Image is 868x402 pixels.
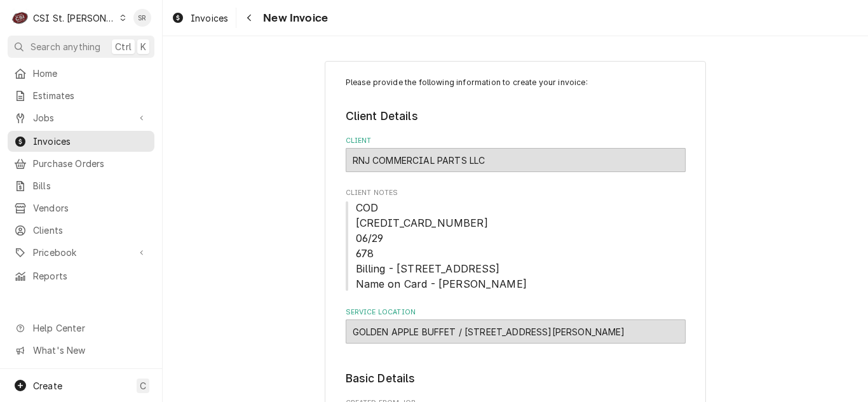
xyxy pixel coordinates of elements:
div: GOLDEN APPLE BUFFET / 3801 Mexico Rd, St Charles, MO 63303 [346,319,686,344]
a: Home [8,63,154,84]
span: Pricebook [33,246,129,259]
span: Ctrl [115,40,132,53]
span: Client Notes [346,188,686,198]
a: Invoices [8,131,154,152]
legend: Client Details [346,108,686,124]
span: Estimates [33,89,148,102]
div: RNJ COMMERCIAL PARTS LLC [346,148,686,172]
span: Client Notes [346,200,686,291]
a: Clients [8,220,154,241]
span: Bills [33,179,148,192]
span: Create [33,380,62,391]
span: New Invoice [259,10,328,27]
span: Vendors [33,201,148,215]
span: Home [33,67,148,80]
span: Invoices [33,135,148,148]
span: Purchase Orders [33,157,148,170]
div: CSI St. Louis's Avatar [11,9,29,27]
button: Navigate back [239,8,259,28]
div: Stephani Roth's Avatar [133,9,151,27]
label: Client [346,136,686,146]
span: Search anything [31,40,100,53]
span: Invoices [191,11,228,25]
a: Purchase Orders [8,153,154,174]
a: Go to Pricebook [8,242,154,263]
a: Vendors [8,198,154,218]
span: C [140,379,146,392]
span: Help Center [33,321,147,335]
div: CSI St. [PERSON_NAME] [33,11,116,25]
p: Please provide the following information to create your invoice: [346,77,686,88]
a: Bills [8,175,154,196]
label: Service Location [346,307,686,318]
span: Reports [33,269,148,283]
div: SR [133,9,151,27]
span: COD [CREDIT_CARD_NUMBER] 06/29 678 Billing - [STREET_ADDRESS] Name on Card - [PERSON_NAME] [356,201,527,290]
legend: Basic Details [346,370,686,387]
span: What's New [33,344,147,357]
span: Clients [33,224,148,237]
div: Client [346,136,686,172]
a: Reports [8,265,154,286]
span: Jobs [33,111,129,124]
a: Go to What's New [8,340,154,361]
button: Search anythingCtrlK [8,36,154,58]
a: Estimates [8,85,154,106]
div: Client Notes [346,188,686,291]
div: C [11,9,29,27]
a: Invoices [166,8,233,29]
span: K [140,40,146,53]
div: Service Location [346,307,686,344]
a: Go to Help Center [8,318,154,338]
a: Go to Jobs [8,107,154,128]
